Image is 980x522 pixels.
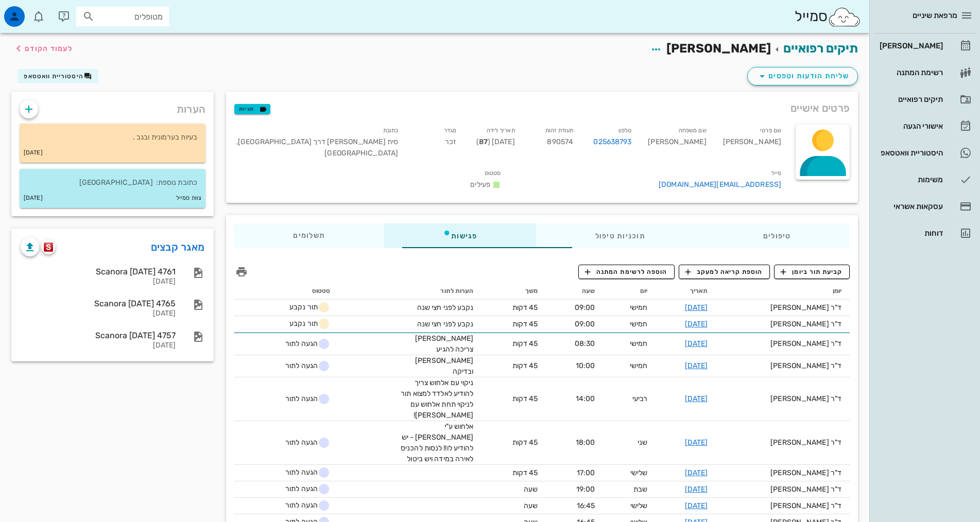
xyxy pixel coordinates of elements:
a: אישורי הגעה [873,114,976,138]
div: טיפולים [704,223,850,248]
div: אלחוש ע"י [PERSON_NAME] - יש להודיע לו!! לנסות להכניס לאירה במידה ויש ביטול [396,421,473,464]
span: הגעה לתור [279,483,330,495]
span: יום [640,287,647,294]
a: עסקאות אשראי [873,194,976,219]
div: ד"ר [PERSON_NAME] [724,437,841,448]
div: חמישי [611,302,647,313]
span: 14:00 [576,394,595,403]
span: הגעה לתור [279,360,330,372]
span: [PERSON_NAME] [666,41,771,56]
span: 16:45 [577,501,595,510]
span: פעילים [470,180,490,189]
a: [DATE] [685,339,708,348]
div: ד"ר [PERSON_NAME] [724,484,841,495]
div: זכר [406,123,465,165]
button: scanora logo [41,240,56,254]
div: עסקאות אשראי [878,202,943,211]
div: חמישי [611,319,647,329]
div: [PERSON_NAME] [878,42,943,50]
span: הגעה לתור [279,338,330,350]
span: תג [30,8,37,14]
span: משך [525,287,538,294]
a: 025638793 [593,136,631,148]
small: טלפון [618,127,632,134]
button: היסטוריית וואטסאפ [18,69,98,83]
div: נקבע לפני חצי שנה [396,302,473,313]
span: פרטים אישיים [790,100,850,116]
span: הערות לתור [440,287,473,294]
div: שני [611,437,647,448]
span: שעה [524,501,538,510]
a: [DATE] [685,485,708,494]
span: לעמוד הקודם [25,44,73,53]
small: מייל [771,170,781,177]
div: שלישי [611,500,647,511]
div: ד"ר [PERSON_NAME] [724,319,841,329]
img: SmileCloud logo [828,7,861,27]
span: שעה [524,485,538,494]
button: לעמוד הקודם [12,39,73,58]
span: הוספה לרשימת המתנה [585,267,667,276]
a: דוחות [873,221,976,246]
th: תאריך [656,283,716,300]
a: [DATE] [685,303,708,312]
small: [DATE] [24,147,43,159]
span: הגעה לתור [279,499,330,512]
div: Scanora [DATE] 4757 [21,330,176,340]
span: 09:00 [575,320,595,328]
a: תיקים רפואיים [783,41,858,56]
th: שעה [546,283,603,300]
div: תוכניות טיפול [536,223,704,248]
a: תיקים רפואיים [873,87,976,112]
div: רביעי [611,393,647,404]
span: 45 דקות [512,339,538,348]
span: תאריך [690,287,708,294]
span: 10:00 [576,361,595,370]
div: תיקים רפואיים [878,95,943,103]
span: תשלומים [293,232,325,239]
div: ד"ר [PERSON_NAME] [724,338,841,349]
div: ניקוי עם אלחוש צריך להודיע לאלדד למצוא תור לניקוי תחת אלחוש עם [PERSON_NAME]! [396,377,473,421]
span: 45 דקות [512,468,538,477]
div: ד"ר [PERSON_NAME] [724,360,841,371]
small: מגדר [444,127,456,134]
span: [DATE] ( ) [476,137,515,146]
div: נקבע לפני חצי שנה [396,319,473,329]
a: [PERSON_NAME] [873,33,976,58]
th: יום [603,283,656,300]
div: [DATE] [21,341,176,350]
div: רשימת המתנה [878,68,943,77]
div: ד"ר [PERSON_NAME] [724,467,841,478]
span: 890574 [547,137,573,146]
span: מרפאת שיניים [913,11,957,20]
th: סטטוס [234,283,338,300]
div: [PERSON_NAME] [640,123,714,165]
span: 45 דקות [512,438,538,447]
button: תגיות [234,104,270,114]
span: 45 דקות [512,361,538,370]
span: שעה [582,287,595,294]
small: סטטוס [485,170,501,177]
div: דוחות [878,229,943,237]
small: [DATE] [24,193,43,204]
div: היסטוריית וואטסאפ [878,149,943,157]
div: סמייל [795,6,861,28]
div: ד"ר [PERSON_NAME] [724,302,841,313]
div: הערות [11,92,214,121]
div: [PERSON_NAME] ובדיקה [396,355,473,377]
div: שבת [611,484,647,495]
a: [DATE] [685,320,708,328]
a: [EMAIL_ADDRESS][DOMAIN_NAME] [659,180,781,189]
span: 45 דקות [512,320,538,328]
span: היסטוריית וואטסאפ [24,73,83,80]
a: [DATE] [685,438,708,447]
span: תגיות [239,105,266,114]
span: 09:00 [575,303,595,312]
div: שלישי [611,467,647,478]
div: משימות [878,176,943,184]
div: ד"ר [PERSON_NAME] [724,500,841,511]
a: משימות [873,167,976,192]
a: תגהיסטוריית וואטסאפ [873,141,976,165]
small: תעודת זהות [545,127,573,134]
div: ד"ר [PERSON_NAME] [724,393,841,404]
